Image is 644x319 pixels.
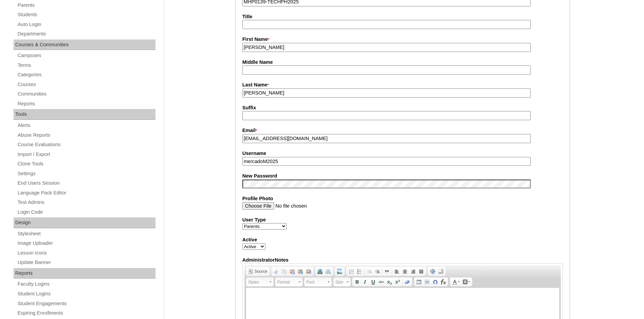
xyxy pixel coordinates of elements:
[383,268,391,275] a: Block Quote
[14,39,156,50] div: Courses & Communities
[373,268,381,275] a: Increase Indent
[17,280,156,288] a: Faculty Logins
[17,140,156,149] a: Course Evaluations
[409,268,417,275] a: Align Right
[17,299,156,308] a: Student Engagements
[333,277,351,286] a: Size
[14,109,156,120] div: Tools
[17,20,156,29] a: Auto Login
[353,278,361,286] a: Bold
[306,278,327,286] span: Font
[17,51,156,60] a: Campuses
[461,278,472,286] a: Background Color
[277,278,297,286] span: Format
[17,208,156,216] a: Login Code
[17,160,156,168] a: Clone Tools
[417,268,425,275] a: Justify
[17,71,156,79] a: Categories
[14,268,156,279] div: Reports
[415,278,423,286] a: Table
[242,150,563,157] label: Username
[423,278,431,286] a: Insert Horizontal Line
[17,239,156,247] a: Image Uploader
[316,268,324,275] a: Link
[17,249,156,257] a: Lesson Icons
[242,81,563,89] label: Last Name
[275,277,303,286] a: Format
[242,195,563,202] label: Profile Photo
[242,13,563,20] label: Title
[304,277,332,286] a: Font
[336,268,344,275] a: Add Image
[17,179,156,187] a: End Users Session
[242,104,563,111] label: Suffix
[403,278,411,286] a: Remove Format
[324,268,332,275] a: Unlink
[242,36,563,43] label: First Name
[429,268,437,275] a: Maximize
[355,268,363,275] a: Insert/Remove Bulleted List
[247,268,269,275] a: Source
[246,277,273,286] a: Styles
[335,278,345,286] span: Size
[17,230,156,238] a: Stylesheet
[14,217,156,228] div: Design
[17,61,156,70] a: Terms
[17,30,156,38] a: Departments
[17,169,156,178] a: Settings
[431,278,439,286] a: Insert Special Character
[305,268,313,275] a: Paste from Word
[17,90,156,98] a: Communities
[385,278,393,286] a: Subscript
[242,172,563,180] label: New Password
[17,10,156,19] a: Students
[17,198,156,207] a: Test Admins
[242,127,563,134] label: Email
[17,80,156,89] a: Courses
[451,278,461,286] a: Text Color
[296,268,305,275] a: Paste as plain text
[17,290,156,298] a: Student Logins
[17,189,156,197] a: Language Pack Editor
[248,278,268,286] span: Styles
[393,268,401,275] a: Align Left
[254,269,267,274] span: Source
[242,216,563,223] label: User Type
[439,278,447,286] a: Insert Equation
[242,257,563,264] label: AdministratorNotes
[242,59,563,66] label: Middle Name
[17,309,156,317] a: Expiring Enrollments
[17,121,156,130] a: Alerts
[365,268,373,275] a: Decrease Indent
[17,100,156,108] a: Reports
[377,278,385,286] a: Strike Through
[280,268,288,275] a: Copy
[17,131,156,139] a: Abuse Reports
[347,268,355,275] a: Insert/Remove Numbered List
[17,258,156,267] a: Update Banner
[17,1,156,9] a: Parents
[272,268,280,275] a: Cut
[17,150,156,159] a: Import / Export
[242,236,563,243] label: Active
[401,268,409,275] a: Center
[288,268,296,275] a: Paste
[437,268,445,275] a: Show Blocks
[369,278,377,286] a: Underline
[361,278,369,286] a: Italic
[393,278,402,286] a: Superscript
